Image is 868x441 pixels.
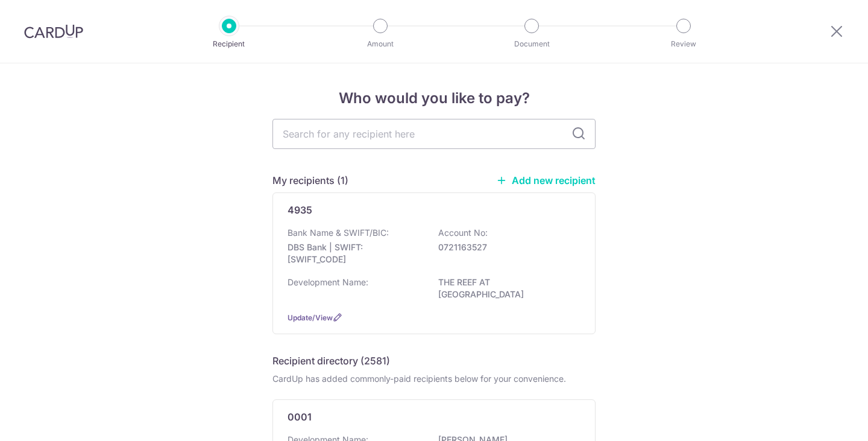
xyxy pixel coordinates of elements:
h4: Who would you like to pay? [272,87,596,109]
p: 0721163527 [438,241,573,253]
a: Add new recipient [496,174,596,186]
p: Account No: [438,227,488,239]
p: Development Name: [288,276,368,288]
p: Document [487,38,576,50]
p: 0001 [288,410,312,424]
p: Amount [336,38,425,50]
img: CardUp [24,24,83,39]
p: Review [639,38,728,50]
a: Update/View [288,313,333,322]
p: THE REEF AT [GEOGRAPHIC_DATA] [438,276,573,300]
p: DBS Bank | SWIFT: [SWIFT_CODE] [288,241,423,265]
p: Recipient [184,38,274,50]
iframe: Opens a widget where you can find more information [791,405,856,435]
p: Bank Name & SWIFT/BIC: [288,227,389,239]
h5: Recipient directory (2581) [272,354,390,368]
input: Search for any recipient here [272,119,596,149]
p: 4935 [288,203,312,217]
h5: My recipients (1) [272,173,348,188]
div: CardUp has added commonly-paid recipients below for your convenience. [272,373,596,385]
